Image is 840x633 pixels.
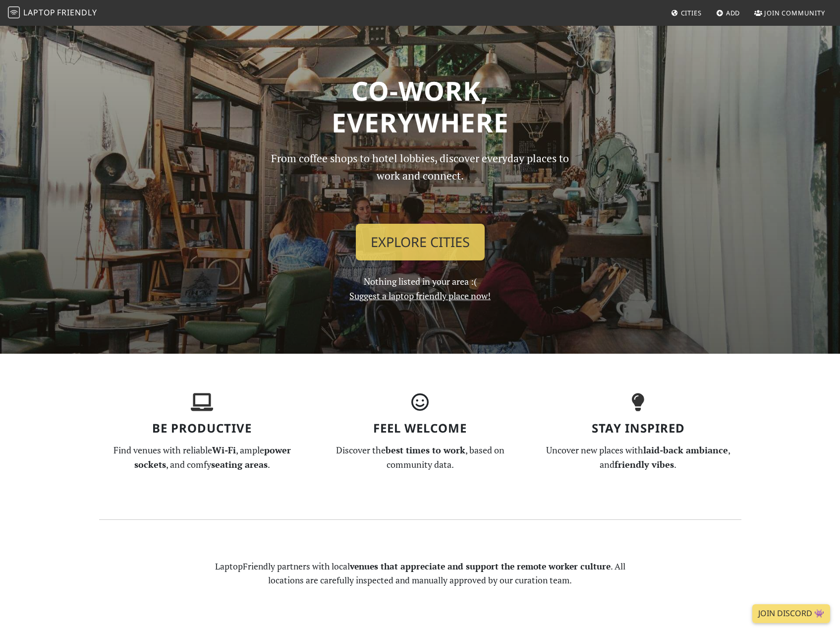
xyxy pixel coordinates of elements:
[317,443,523,472] p: Discover the , based on community data.
[212,444,236,456] strong: Wi-Fi
[386,444,465,456] strong: best times to work
[317,421,523,436] h3: Feel Welcome
[349,290,491,302] a: Suggest a laptop friendly place now!
[211,458,268,470] strong: seating areas
[257,150,584,303] div: Nothing listed in your area :(
[764,8,825,17] span: Join Community
[667,4,706,22] a: Cities
[535,421,741,436] h3: Stay Inspired
[99,75,741,138] h1: Co-work, Everywhere
[263,150,578,216] p: From coffee shops to hotel lobbies, discover everyday places to work and connect.
[752,604,830,623] a: Join Discord 👾
[8,4,97,22] a: LaptopFriendly LaptopFriendly
[615,458,674,470] strong: friendly vibes
[350,561,611,572] strong: venues that appreciate and support the remote worker culture
[99,421,305,436] h3: Be Productive
[99,443,305,472] p: Find venues with reliable , ample , and comfy .
[643,444,728,456] strong: laid-back ambiance
[356,224,485,260] a: Explore Cities
[8,6,20,18] img: LaptopFriendly
[535,443,741,472] p: Uncover new places with , and .
[712,4,744,22] a: Add
[726,8,740,17] span: Add
[208,560,632,587] p: LaptopFriendly partners with local . All locations are carefully inspected and manually approved ...
[681,8,702,17] span: Cities
[750,4,829,22] a: Join Community
[57,7,97,18] span: Friendly
[23,7,56,18] span: Laptop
